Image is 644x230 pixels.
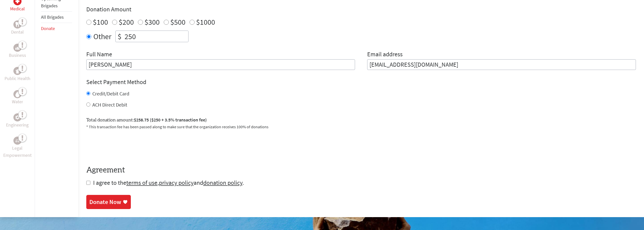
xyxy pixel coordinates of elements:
iframe: reCAPTCHA [86,136,163,156]
p: Legal Empowerment [1,145,34,159]
h4: Donation Amount [86,5,636,13]
img: Business [15,46,19,50]
div: Public Health [13,67,22,75]
label: $100 [93,17,108,27]
img: Water [15,91,19,97]
a: Legal EmpowermentLegal Empowerment [1,137,34,159]
li: Donate [41,23,72,34]
p: Public Health [5,75,30,82]
img: Engineering [15,115,19,119]
label: Total donation amount: [86,116,207,124]
a: All Brigades [41,14,64,20]
label: Credit/Debit Card [92,90,129,97]
input: Enter Full Name [86,59,355,70]
label: Other [93,31,111,42]
a: DentalDental [11,20,24,36]
label: ACH Direct Debit [92,101,127,108]
img: Public Health [15,68,19,73]
a: Donate Now [86,195,131,209]
div: Business [13,44,22,52]
img: Dental [15,22,19,27]
label: $300 [144,17,160,27]
p: * This transaction fee has been passed along to make sure that the organization receives 100% of ... [86,124,636,130]
h4: Agreement [86,166,636,175]
a: Public HealthPublic Health [5,67,30,82]
label: $200 [119,17,134,27]
a: donation policy [203,179,242,187]
span: $258.75 ($250 + 3.5% transaction fee) [134,117,207,123]
div: Legal Empowerment [13,137,22,145]
label: $1000 [196,17,215,27]
div: Engineering [13,113,22,121]
p: Dental [11,29,24,36]
a: EngineeringEngineering [6,113,29,129]
div: Donate Now [89,198,121,206]
div: $ [116,31,123,42]
p: Engineering [6,121,29,129]
h4: Select Payment Method [86,78,636,86]
li: All Brigades [41,12,72,23]
p: Business [9,52,26,59]
a: privacy policy [159,179,194,187]
div: Water [13,90,22,98]
a: Donate [41,25,55,31]
p: Medical [10,5,25,12]
img: Legal Empowerment [15,139,19,142]
input: Your Email [367,59,636,70]
input: Enter Amount [123,31,188,42]
label: $500 [170,17,185,27]
a: WaterWater [12,90,23,105]
p: Water [12,98,23,105]
a: terms of use [126,179,157,187]
span: I agree to the , and . [93,179,244,187]
label: Full Name [86,50,112,59]
label: Email address [367,50,403,59]
a: BusinessBusiness [9,44,26,59]
div: Dental [13,20,22,29]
